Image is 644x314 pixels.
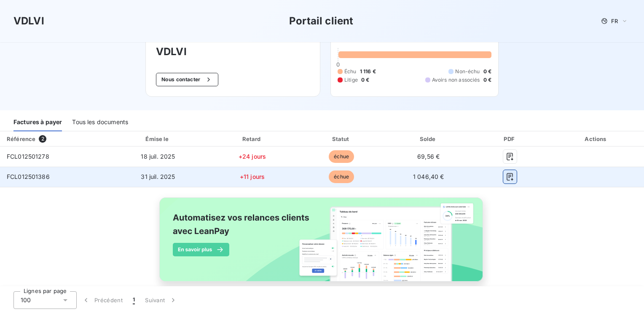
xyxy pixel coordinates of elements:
button: 1 [128,291,140,309]
h3: VDLVI [156,44,310,59]
span: Avoirs non associés [432,76,480,84]
span: 0 € [483,76,491,84]
div: Statut [299,135,384,143]
span: 1 [133,296,135,304]
span: 0 [336,61,340,68]
span: 1 116 € [360,68,376,75]
span: Échu [344,68,357,75]
span: FR [611,18,618,24]
span: Litige [344,76,358,84]
div: Actions [550,135,642,143]
span: 31 juil. 2025 [141,173,175,180]
h3: Portail client [289,13,353,29]
span: 100 [21,296,31,304]
button: Précédent [77,291,128,309]
span: échue [329,150,354,163]
span: FCL012501278 [7,153,49,160]
div: Émise le [110,135,205,143]
span: +11 jours [240,173,265,180]
span: 0 € [361,76,369,84]
span: +24 jours [239,153,266,160]
span: 18 juil. 2025 [141,153,175,160]
div: Retard [209,135,296,143]
div: Solde [387,135,470,143]
span: 69,56 € [417,153,440,160]
button: Nous contacter [156,73,218,86]
span: 2 [39,135,46,143]
span: échue [329,170,354,183]
div: PDF [473,135,547,143]
div: Tous les documents [72,114,128,131]
span: FCL012501386 [7,173,50,180]
span: Non-échu [455,68,480,75]
div: Factures à payer [13,114,62,131]
span: 1 046,40 € [413,173,444,180]
img: banner [152,192,492,296]
button: Suivant [140,291,182,309]
div: Référence [7,136,35,142]
span: 0 € [483,68,491,75]
h3: VDLVI [13,13,44,29]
